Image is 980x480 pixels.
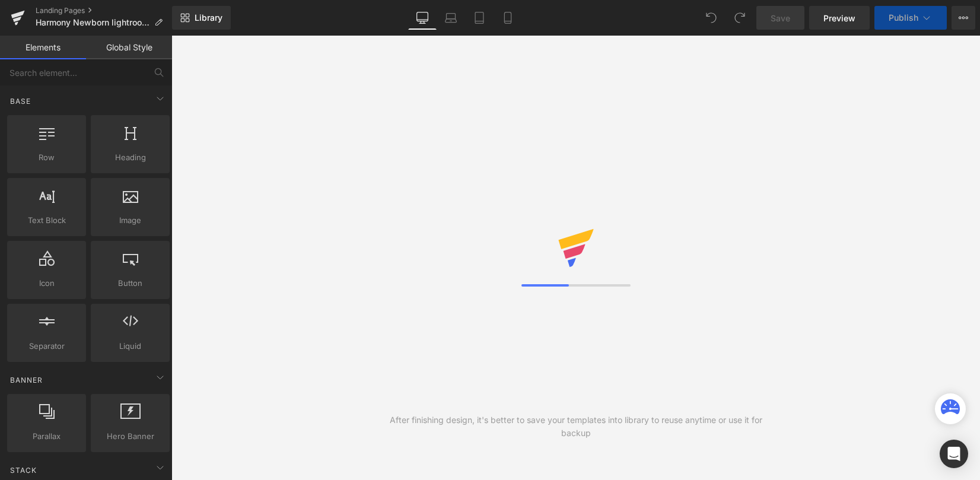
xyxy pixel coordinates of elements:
a: Mobile [494,6,522,30]
a: Preview [809,6,870,30]
div: After finishing design, it's better to save your templates into library to reuse anytime or use i... [374,414,778,440]
span: Image [94,214,166,227]
span: Icon [11,277,82,290]
a: New Library [172,6,231,30]
a: Laptop [437,6,465,30]
span: Heading [94,151,166,164]
span: Preview [823,12,855,24]
span: Hero Banner [94,430,166,443]
span: Save [771,12,790,24]
span: Base [9,96,32,107]
span: Separator [11,340,82,352]
a: Tablet [465,6,494,30]
span: Stack [9,465,38,476]
button: More [952,6,975,30]
span: Button [94,277,166,290]
span: Text Block [11,214,82,227]
div: Open Intercom Messenger [940,440,968,468]
a: Desktop [408,6,437,30]
a: Global Style [86,36,172,59]
button: Publish [874,6,947,30]
span: Row [11,151,82,164]
span: Banner [9,374,44,386]
span: Library [195,12,222,23]
span: Publish [889,13,918,23]
a: Landing Pages [36,6,172,15]
button: Redo [728,6,752,30]
span: Liquid [94,340,166,352]
span: Harmony Newborn lightroom presets video guides [36,18,149,27]
span: Parallax [11,430,82,443]
button: Undo [699,6,723,30]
